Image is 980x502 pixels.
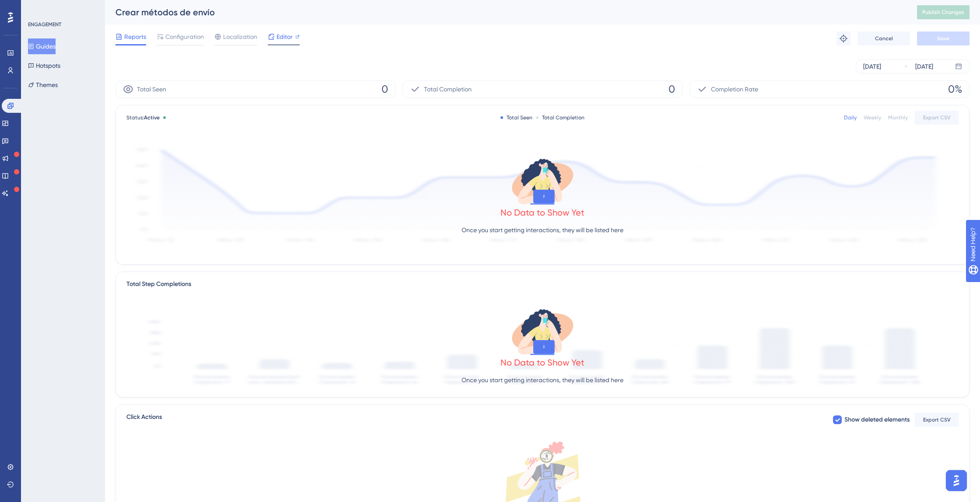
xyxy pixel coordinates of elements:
div: No Data to Show Yet [500,356,584,369]
div: Total Completion [536,114,584,121]
div: [DATE] [863,61,881,72]
div: Daily [844,114,857,121]
div: Weekly [864,114,881,121]
span: Export CSV [923,114,951,121]
div: Total Seen [500,114,532,121]
button: Themes [28,77,58,93]
span: Completion Rate [711,84,758,94]
div: Crear métodos de envío [115,6,895,18]
button: Hotspots [28,58,60,73]
button: Guides [28,38,56,54]
span: Total Completion [424,84,472,94]
div: [DATE] [915,61,933,72]
div: Monthly [888,114,908,121]
div: ENGAGEMENT [28,21,61,28]
p: Once you start getting interactions, they will be listed here [462,225,623,235]
iframe: UserGuiding AI Assistant Launcher [943,467,969,494]
span: Publish Changes [922,9,964,16]
div: No Data to Show Yet [500,206,584,219]
span: Status: [126,114,160,121]
span: Click Actions [126,412,162,428]
span: 0 [381,82,388,96]
span: Editor [276,31,293,42]
button: Save [917,31,969,45]
button: Cancel [857,31,910,45]
span: Cancel [875,35,893,42]
span: Save [937,35,949,42]
span: 0% [948,82,962,96]
button: Export CSV [915,111,959,125]
p: Once you start getting interactions, they will be listed here [462,375,623,385]
div: Total Step Completions [126,279,191,289]
span: 0 [668,82,675,96]
span: Active [144,115,160,121]
span: Total Seen [137,84,166,94]
button: Publish Changes [917,5,969,19]
span: Configuration [165,31,204,42]
span: Need Help? [21,2,55,13]
span: Export CSV [923,416,951,423]
span: Localization [223,31,257,42]
span: Reports [124,31,146,42]
span: Show deleted elements [844,415,910,425]
button: Export CSV [915,413,959,427]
